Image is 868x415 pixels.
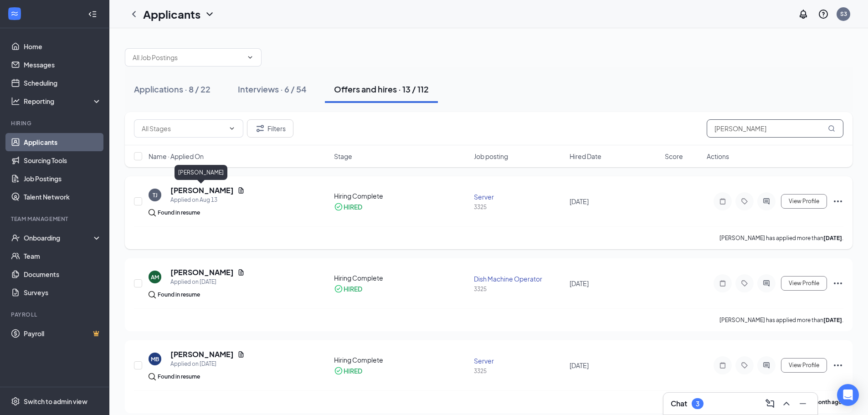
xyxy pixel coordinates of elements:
a: Sourcing Tools [24,151,102,169]
button: Minimize [796,396,810,411]
svg: ChevronLeft [128,9,139,20]
svg: Tag [739,280,750,287]
div: Switch to admin view [24,397,87,406]
button: Filter Filters [247,119,293,138]
button: View Profile [781,358,827,373]
a: Messages [24,56,102,74]
svg: CheckmarkCircle [334,366,343,375]
img: search.bf7aa3482b7795d4f01b.svg [149,209,156,216]
div: Found in resume [158,290,200,299]
span: Actions [707,152,729,161]
div: Onboarding [24,233,94,242]
svg: ActiveChat [761,280,772,287]
input: All Job Postings [133,52,243,62]
h1: Applicants [143,6,200,22]
a: PayrollCrown [24,324,102,343]
svg: Tag [739,362,750,369]
span: Stage [334,152,352,161]
div: HIRED [344,284,362,293]
input: All Stages [142,123,225,133]
div: 3325 [474,203,564,211]
a: Surveys [24,283,102,302]
svg: CheckmarkCircle [334,284,343,293]
div: Hiring Complete [334,273,469,282]
div: Hiring Complete [334,191,469,200]
svg: Settings [11,397,20,406]
span: View Profile [789,280,819,287]
div: Applied on Aug 13 [170,195,245,205]
div: Applied on [DATE] [170,277,245,287]
svg: Document [237,351,245,358]
svg: Ellipses [832,278,843,289]
div: Found in resume [158,208,200,217]
div: Server [474,356,564,365]
div: Team Management [11,215,100,223]
img: search.bf7aa3482b7795d4f01b.svg [149,291,156,298]
a: Team [24,247,102,265]
b: [DATE] [823,317,842,323]
span: Score [665,152,683,161]
svg: Note [717,198,728,205]
svg: CheckmarkCircle [334,202,343,211]
span: Hired Date [570,152,601,161]
a: Applicants [24,133,102,151]
div: HIRED [344,202,362,211]
svg: ChevronUp [781,398,792,409]
span: View Profile [789,198,819,205]
svg: QuestionInfo [818,9,829,20]
a: Documents [24,265,102,283]
div: Applications · 8 / 22 [134,83,211,95]
svg: WorkstreamLogo [10,9,19,18]
div: Applied on [DATE] [170,359,245,369]
div: 3325 [474,367,564,375]
div: 3 [696,400,699,408]
div: Hiring Complete [334,355,469,364]
svg: Analysis [11,97,20,106]
div: Server [474,192,564,201]
div: Payroll [11,311,100,318]
div: Interviews · 6 / 54 [238,83,307,95]
svg: Document [237,269,245,276]
svg: Tag [739,198,750,205]
svg: Note [717,362,728,369]
button: ChevronUp [779,396,794,411]
svg: ComposeMessage [765,398,776,409]
button: ComposeMessage [763,396,777,411]
h5: [PERSON_NAME] [170,267,234,277]
div: Offers and hires · 13 / 112 [334,83,429,95]
img: search.bf7aa3482b7795d4f01b.svg [149,373,156,380]
input: Search in offers and hires [707,119,843,138]
svg: ChevronDown [228,125,236,132]
span: View Profile [789,362,819,369]
svg: ChevronDown [247,54,254,61]
a: Scheduling [24,74,102,92]
svg: ActiveChat [761,362,772,369]
div: [PERSON_NAME] [175,165,227,180]
a: Home [24,37,102,56]
div: MB [151,355,159,363]
svg: ActiveChat [761,198,772,205]
div: 3325 [474,285,564,293]
svg: Ellipses [832,196,843,207]
svg: Note [717,280,728,287]
span: [DATE] [570,197,589,205]
div: HIRED [344,366,362,375]
svg: Notifications [798,9,809,20]
p: [PERSON_NAME] has applied more than . [719,234,843,242]
svg: Document [237,187,245,194]
a: Job Postings [24,169,102,188]
svg: ChevronDown [204,9,215,20]
div: Reporting [24,97,102,106]
button: View Profile [781,276,827,291]
h5: [PERSON_NAME] [170,349,234,359]
div: Hiring [11,119,100,127]
svg: UserCheck [11,233,20,242]
span: [DATE] [570,361,589,369]
svg: Collapse [88,10,97,19]
svg: Filter [255,123,266,134]
svg: Minimize [797,398,808,409]
a: Talent Network [24,188,102,206]
b: [DATE] [823,235,842,241]
span: Name · Applied On [149,152,204,161]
